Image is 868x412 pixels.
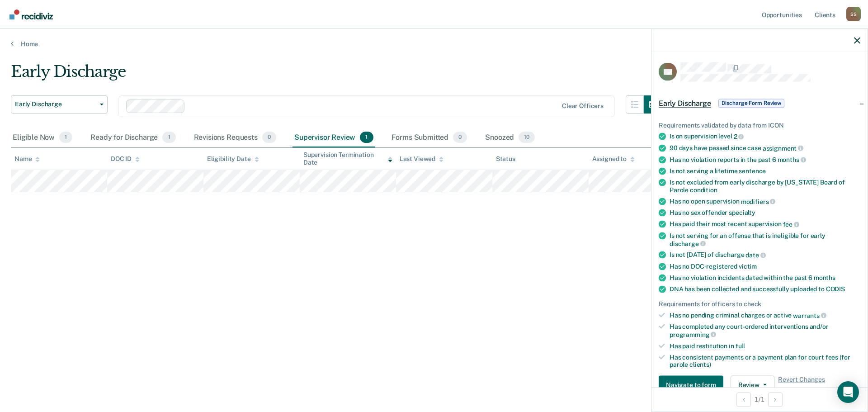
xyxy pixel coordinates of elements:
div: Is not [DATE] of discharge [670,251,860,259]
span: warrants [793,312,826,319]
div: Has paid their most recent supervision [670,220,860,228]
div: Has no sex offender [670,209,860,217]
button: Navigate to form [659,376,723,394]
span: fee [783,221,799,228]
span: months [814,274,835,281]
span: modifiers [741,198,776,205]
div: Is not excluded from early discharge by [US_STATE] Board of Parole [670,179,860,194]
span: 1 [360,132,373,143]
div: Is not serving a lifetime [670,167,860,175]
div: Has no violation incidents dated within the past 6 [670,274,860,281]
div: Supervision Termination Date [303,151,392,166]
span: Early Discharge [659,99,711,108]
span: victim [739,262,757,270]
div: Has no open supervision [670,197,860,205]
div: Forms Submitted [390,128,469,148]
span: assignment [763,144,803,152]
span: 2 [734,133,744,140]
span: Discharge Form Review [718,99,784,108]
button: Next Opportunity [768,392,783,407]
span: condition [690,186,717,193]
div: Has completed any court-ordered interventions and/or [670,323,860,338]
span: 10 [519,132,535,143]
div: Requirements for officers to check [659,300,860,308]
div: Is not serving for an offense that is ineligible for early [670,232,860,247]
a: Home [11,40,857,48]
div: Last Viewed [400,155,443,163]
span: 1 [162,132,175,143]
span: specialty [729,209,755,216]
a: Navigate to form link [659,376,727,394]
div: DOC ID [111,155,140,163]
span: months [778,156,806,163]
span: 0 [453,132,467,143]
span: 0 [262,132,276,143]
div: Has consistent payments or a payment plan for court fees (for parole [670,353,860,369]
div: Open Intercom Messenger [837,381,859,403]
div: Has no violation reports in the past 6 [670,156,860,164]
div: Clear officers [562,102,604,110]
span: Revert Changes [778,376,825,394]
div: Ready for Discharge [89,128,177,148]
span: programming [670,331,716,338]
div: Has paid restitution in [670,342,860,350]
div: Has no pending criminal charges or active [670,311,860,319]
img: Recidiviz [9,9,53,19]
div: Supervisor Review [292,128,375,148]
span: 1 [59,132,72,143]
div: Revisions Requests [192,128,278,148]
button: Profile dropdown button [846,7,861,21]
span: sentence [739,167,766,175]
div: S S [846,7,861,21]
div: DNA has been collected and successfully uploaded to [670,285,860,293]
div: Snoozed [483,128,537,148]
span: Early Discharge [15,100,96,108]
span: full [736,342,745,349]
span: date [745,251,765,259]
div: Eligible Now [11,128,74,148]
div: Is on supervision level [670,133,860,141]
div: Eligibility Date [207,155,259,163]
div: Status [496,155,515,163]
span: CODIS [826,285,845,292]
div: Early Discharge [11,62,662,88]
div: 90 days have passed since case [670,144,860,152]
div: 1 / 1 [651,387,868,411]
div: Has no DOC-registered [670,262,860,270]
div: Assigned to [592,155,635,163]
button: Previous Opportunity [736,392,751,407]
div: Early DischargeDischarge Form Review [651,89,868,118]
div: Name [14,155,40,163]
button: Review [731,376,774,394]
div: Requirements validated by data from ICON [659,121,860,129]
span: discharge [670,240,706,247]
span: clients) [689,361,711,368]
